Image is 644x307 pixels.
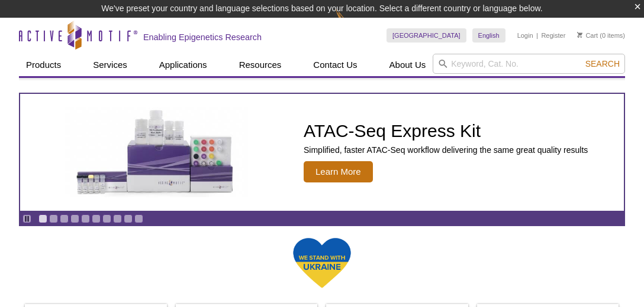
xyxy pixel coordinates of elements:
a: English [472,28,505,43]
a: Go to slide 5 [81,214,90,223]
span: Learn More [304,161,373,182]
a: Toggle autoplay [22,214,31,223]
img: We Stand With Ukraine [292,237,352,289]
a: ATAC-Seq Express Kit ATAC-Seq Express Kit Simplified, faster ATAC-Seq workflow delivering the sam... [20,94,624,211]
h2: ATAC-Seq Express Kit [304,122,588,140]
a: Register [541,31,565,40]
a: Go to slide 2 [49,214,58,223]
span: Search [585,59,620,68]
a: Go to slide 4 [70,214,79,223]
a: Contact Us [306,54,364,76]
a: Login [517,31,533,40]
a: Go to slide 6 [92,214,101,223]
a: Go to slide 9 [124,214,133,223]
a: About Us [382,54,433,76]
a: [GEOGRAPHIC_DATA] [387,28,466,43]
li: (0 items) [577,28,625,43]
a: Cart [577,31,598,40]
a: Go to slide 10 [134,214,143,223]
img: Your Cart [577,32,582,38]
img: Change Here [336,9,367,37]
a: Resources [232,54,289,76]
a: Go to slide 7 [102,214,111,223]
a: Products [19,54,68,76]
input: Keyword, Cat. No. [433,54,625,74]
li: | [536,28,538,43]
button: Search [582,58,623,69]
a: Applications [152,54,214,76]
img: ATAC-Seq Express Kit [59,107,254,197]
a: Services [86,54,134,76]
p: Simplified, faster ATAC-Seq workflow delivering the same great quality results [304,145,588,155]
a: Go to slide 1 [38,214,47,223]
a: Go to slide 3 [60,214,69,223]
h2: Enabling Epigenetics Research [143,32,262,43]
a: Go to slide 8 [113,214,122,223]
article: ATAC-Seq Express Kit [20,94,624,211]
